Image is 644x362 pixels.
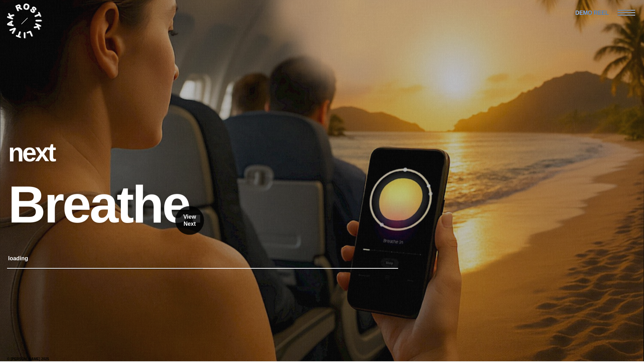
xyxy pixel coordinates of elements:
div: a [90,179,117,231]
div: h [132,179,162,231]
div: B [8,179,44,231]
div: . [189,179,202,231]
div: t [48,126,54,179]
div: e [162,179,189,231]
div: r [44,179,62,231]
div: loading [8,254,28,263]
div: n [8,126,22,179]
a: nextBreathe.loading [7,92,203,269]
div: t [117,179,132,231]
div: x [35,126,48,179]
div: e [62,179,90,231]
a: DEMO REEL [575,8,609,18]
div: e [22,126,35,179]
